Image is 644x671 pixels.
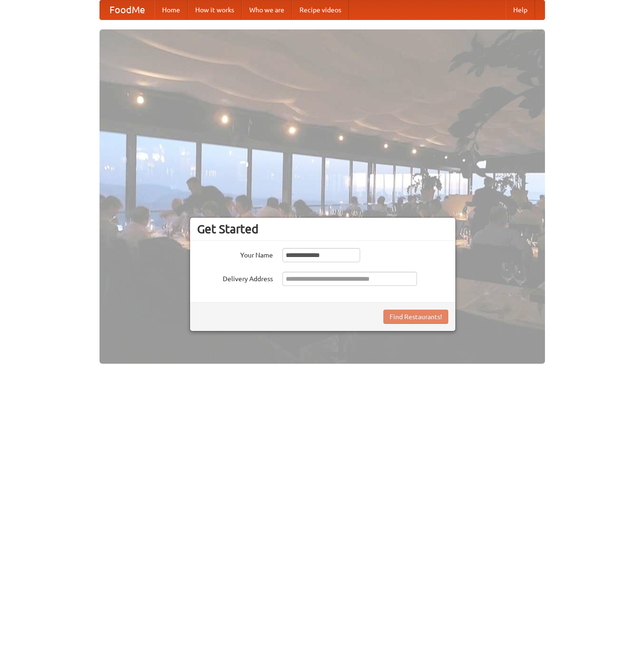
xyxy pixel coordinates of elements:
[197,272,273,284] label: Delivery Address
[383,310,448,324] button: Find Restaurants!
[197,248,273,260] label: Your Name
[100,0,154,19] a: FoodMe
[292,0,349,19] a: Recipe videos
[506,0,535,19] a: Help
[197,222,448,236] h3: Get Started
[242,0,292,19] a: Who we are
[188,0,242,19] a: How it works
[154,0,188,19] a: Home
